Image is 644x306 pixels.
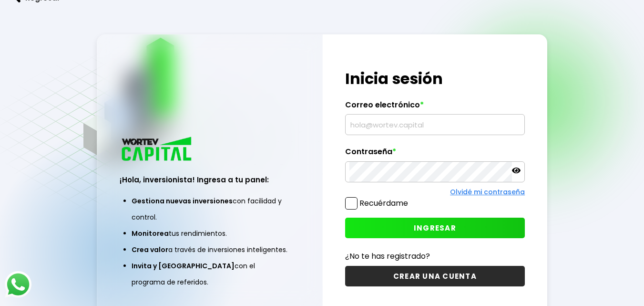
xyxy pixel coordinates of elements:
label: Correo electrónico [345,100,525,115]
li: con facilidad y control. [132,193,288,225]
li: a través de inversiones inteligentes. [132,242,288,258]
button: INGRESAR [345,218,525,238]
input: hola@wortev.capital [349,115,521,135]
span: Crea valor [132,245,168,254]
span: INGRESAR [414,223,456,233]
img: logo_wortev_capital [120,136,195,164]
button: CREAR UNA CUENTA [345,266,525,286]
a: ¿No te has registrado?CREAR UNA CUENTA [345,250,525,286]
h3: ¡Hola, inversionista! Ingresa a tu panel: [120,174,300,185]
h1: Inicia sesión [345,67,525,90]
p: ¿No te has registrado? [345,250,525,262]
label: Recuérdame [359,198,408,209]
li: tus rendimientos. [132,225,288,242]
span: Gestiona nuevas inversiones [132,196,233,206]
span: Invita y [GEOGRAPHIC_DATA] [132,261,235,271]
label: Contraseña [345,147,525,161]
img: logos_whatsapp-icon.242b2217.svg [5,271,31,298]
li: con el programa de referidos. [132,258,288,290]
a: Olvidé mi contraseña [450,187,525,197]
span: Monitorea [132,229,169,238]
